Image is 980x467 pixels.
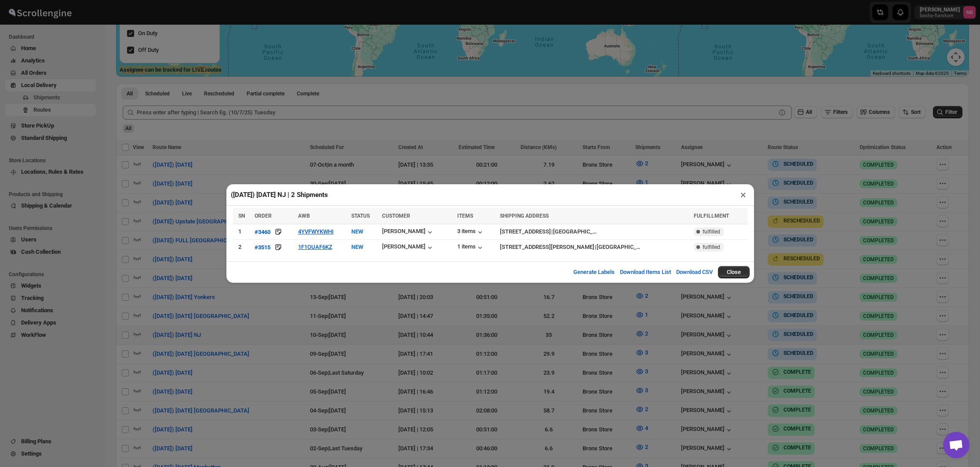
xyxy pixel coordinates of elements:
button: Download Items List [615,263,676,281]
td: 1 [233,224,252,240]
a: Open chat [943,432,969,458]
div: [STREET_ADDRESS] [500,227,551,236]
button: [PERSON_NAME] [382,228,434,237]
button: #3460 [255,227,270,236]
button: [PERSON_NAME] [382,243,434,252]
td: 2 [233,240,252,255]
button: 4YVFWYKWHI [298,228,334,235]
button: 1 items [457,243,485,252]
span: AWB [298,213,310,219]
span: ITEMS [457,213,473,219]
button: #3515 [255,243,270,252]
span: SN [238,213,245,219]
button: 3 items [457,228,485,237]
button: × [737,189,750,201]
div: #3515 [255,244,270,251]
div: [STREET_ADDRESS][PERSON_NAME] [500,243,594,252]
button: Generate Labels [568,263,620,281]
span: fulfilled [703,228,720,235]
h2: ([DATE]) [DATE] NJ | 2 Shipments [231,190,328,199]
div: [GEOGRAPHIC_DATA] [553,227,600,236]
button: Download CSV [671,263,718,281]
div: | [500,243,689,252]
span: NEW [351,244,363,250]
span: fulfilled [703,244,720,251]
span: SHIPPING ADDRESS [500,213,549,219]
button: Close [718,266,750,278]
span: FULFILLMENT [694,213,729,219]
div: | [500,227,689,236]
span: CUSTOMER [382,213,410,219]
div: [GEOGRAPHIC_DATA] [597,243,643,252]
span: STATUS [351,213,370,219]
button: 1F1OUAF6KZ [298,244,332,250]
div: #3460 [255,229,270,235]
span: NEW [351,228,363,235]
span: ORDER [255,213,272,219]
